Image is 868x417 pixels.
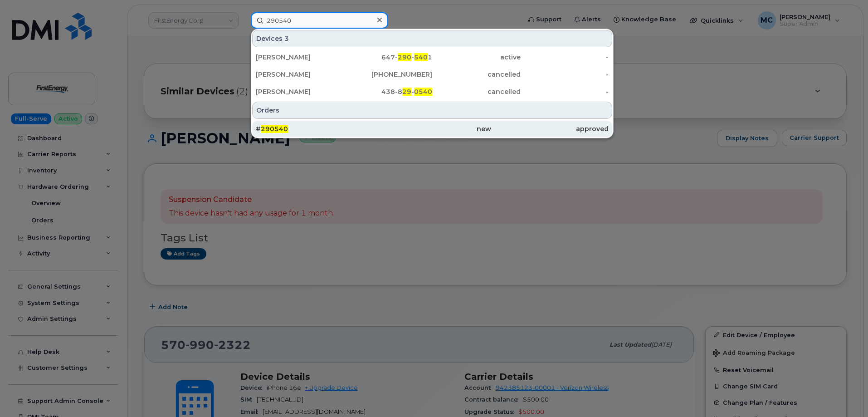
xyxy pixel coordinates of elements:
div: cancelled [432,87,521,96]
div: active [432,53,521,62]
div: # [256,124,373,133]
div: [PERSON_NAME] [256,53,344,62]
span: 290 [398,53,411,61]
span: 3 [284,34,289,43]
span: 0540 [414,88,432,96]
a: [PERSON_NAME]438-829-0540cancelled- [252,83,612,100]
div: [PERSON_NAME] [256,70,344,79]
div: 647- - 1 [344,53,433,62]
div: [PHONE_NUMBER] [344,70,433,79]
div: 438-8 - [344,87,433,96]
a: [PERSON_NAME]647-290-5401active- [252,49,612,65]
span: 540 [414,53,428,61]
div: - [521,70,609,79]
div: cancelled [432,70,521,79]
div: new [373,124,491,133]
div: Orders [252,102,612,119]
div: approved [491,124,609,133]
iframe: Messenger Launcher [829,378,861,410]
div: - [521,53,609,62]
div: - [521,87,609,96]
span: 290540 [261,125,288,133]
div: Devices [252,30,612,47]
a: [PERSON_NAME][PHONE_NUMBER]cancelled- [252,66,612,83]
span: 29 [402,88,411,96]
div: [PERSON_NAME] [256,87,344,96]
a: #290540newapproved [252,121,612,137]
